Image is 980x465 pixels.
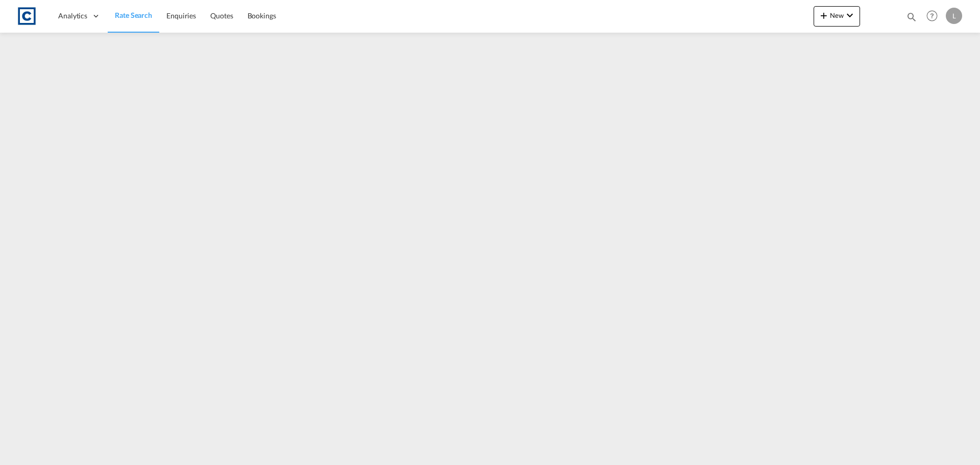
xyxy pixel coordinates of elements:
md-icon: icon-chevron-down [844,9,856,21]
div: Help [923,7,946,26]
span: Rate Search [115,11,152,19]
md-icon: icon-plus 400-fg [818,9,830,21]
span: Enquiries [166,11,196,20]
span: New [818,11,856,19]
img: 1fdb9190129311efbfaf67cbb4249bed.jpeg [15,5,38,28]
md-icon: icon-magnify [906,11,917,22]
div: L [946,8,962,24]
span: Quotes [210,11,233,20]
span: Analytics [58,11,87,21]
div: icon-magnify [906,11,917,27]
button: icon-plus 400-fgNewicon-chevron-down [814,6,860,27]
span: Bookings [248,11,276,20]
span: Help [923,7,941,25]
